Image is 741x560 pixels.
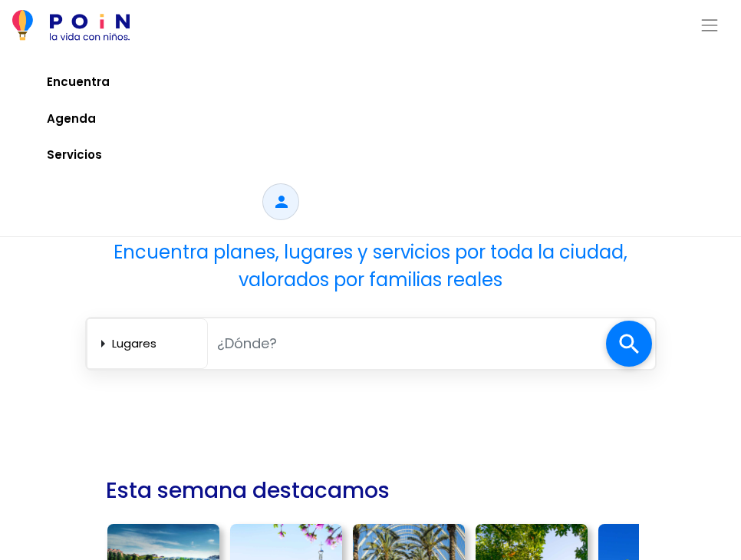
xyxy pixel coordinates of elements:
span: Encuentra [40,70,117,94]
a: Agenda [28,100,713,137]
a: Servicios [28,137,713,173]
h2: Esta semana destacamos [106,471,390,510]
img: POiN [12,10,130,41]
h4: Encuentra planes, lugares y servicios por toda la ciudad, valorados por familias reales [85,239,657,294]
span: Servicios [40,143,109,167]
a: Encuentra [28,64,713,100]
span: Agenda [40,107,103,131]
input: ¿Dónde? [208,328,606,359]
button: Toggle navigation [690,12,729,38]
select: arrow_right [112,331,201,356]
span: arrow_right [94,334,112,353]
